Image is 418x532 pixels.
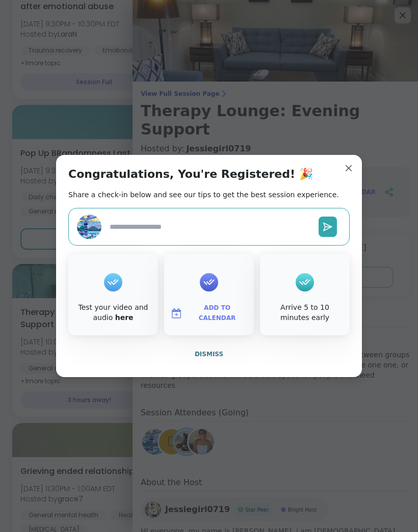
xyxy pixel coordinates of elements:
[68,167,313,181] h1: Congratulations, You're Registered! 🎉
[170,307,182,320] img: ShareWell Logomark
[115,313,134,322] a: here
[70,303,156,323] div: Test your video and audio
[262,303,348,323] div: Arrive 5 to 10 minutes early
[187,303,248,323] span: Add to Calendar
[166,303,252,324] button: Add to Calendar
[77,215,101,239] img: Erin32
[68,190,339,200] h2: Share a check-in below and see our tips to get the best session experience.
[68,343,350,365] button: Dismiss
[195,351,223,358] span: Dismiss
